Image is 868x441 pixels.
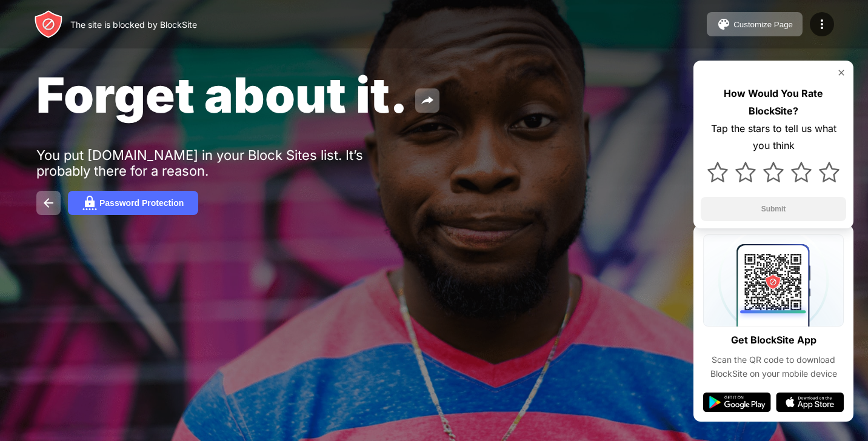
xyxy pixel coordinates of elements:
img: back.svg [41,196,56,210]
button: Customize Page [707,12,803,36]
div: Get BlockSite App [731,331,816,349]
img: google-play.svg [703,393,771,412]
button: Submit [701,197,846,221]
img: rate-us-close.svg [836,68,846,78]
img: star.svg [735,162,756,182]
div: Password Protection [99,198,184,208]
span: Forget about it. [36,65,408,124]
img: share.svg [420,93,435,108]
img: star.svg [707,162,728,182]
img: password.svg [82,196,97,210]
div: Customize Page [733,20,793,29]
img: app-store.svg [776,393,844,412]
div: You put [DOMAIN_NAME] in your Block Sites list. It’s probably there for a reason. [36,147,411,179]
img: star.svg [763,162,784,182]
div: Tap the stars to tell us what you think [701,120,846,155]
div: The site is blocked by BlockSite [70,19,197,30]
div: How Would You Rate BlockSite? [701,85,846,120]
img: star.svg [791,162,812,182]
img: menu-icon.svg [815,17,829,31]
img: header-logo.svg [34,10,63,39]
img: star.svg [819,162,840,182]
img: pallet.svg [716,17,731,31]
div: Scan the QR code to download BlockSite on your mobile device [703,353,844,380]
button: Password Protection [68,191,198,215]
